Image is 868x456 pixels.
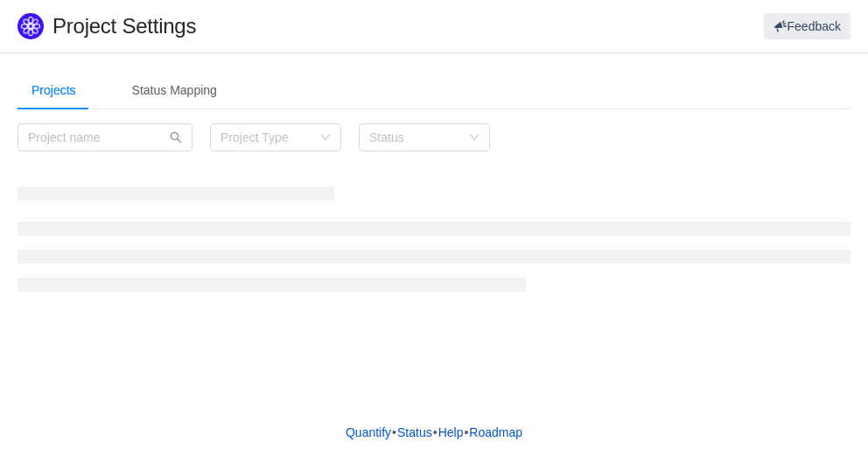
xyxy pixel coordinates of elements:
div: Projects [17,71,90,110]
a: Quantify [345,419,392,445]
img: Quantify [17,13,44,39]
span: • [392,425,396,439]
a: Help [437,419,465,445]
i: icon: down [469,132,479,144]
input: Project name [17,123,192,151]
i: icon: search [170,131,182,144]
div: Project Type [220,129,311,146]
a: Roadmap [468,419,523,445]
div: Status Mapping [118,71,231,110]
button: Feedback [764,13,850,39]
a: Status [396,419,433,445]
span: • [464,425,468,439]
div: Status [369,129,460,146]
h1: Project Settings [52,13,522,39]
span: • [433,425,437,439]
i: icon: down [320,132,331,144]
